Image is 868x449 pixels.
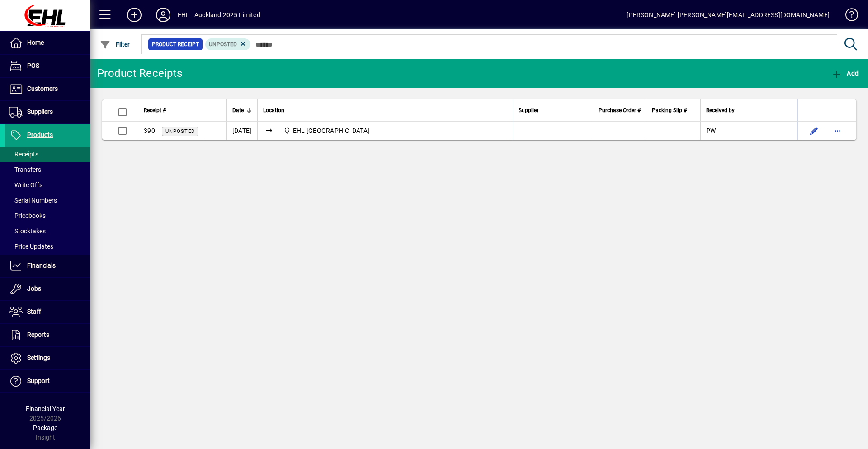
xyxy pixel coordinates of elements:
span: EHL [GEOGRAPHIC_DATA] [293,127,369,134]
span: Staff [27,308,41,315]
a: Support [5,370,90,392]
span: Receipts [9,151,38,158]
a: Jobs [5,278,90,300]
span: Supplier [519,105,538,115]
button: Profile [149,7,178,23]
button: Add [829,65,861,81]
mat-chip: Product Movement Status: Unposted [205,38,251,50]
div: Packing Slip # [652,105,695,115]
div: Date [232,105,252,115]
a: Settings [5,347,90,369]
span: Stocktakes [9,227,46,235]
a: Suppliers [5,101,90,123]
span: POS [27,62,39,69]
span: Unposted [165,128,195,134]
a: Customers [5,78,90,100]
span: Filter [100,41,130,48]
button: More options [830,123,845,138]
button: Filter [98,36,132,52]
a: Reports [5,324,90,346]
span: Receipt # [144,105,166,115]
td: [DATE] [226,122,257,140]
span: 390 [144,127,155,134]
div: EHL - Auckland 2025 Limited [178,8,260,22]
span: Settings [27,354,50,361]
a: Transfers [5,162,90,177]
span: Reports [27,331,49,338]
span: Package [33,424,57,431]
a: Price Updates [5,239,90,254]
span: Date [232,105,244,115]
a: Write Offs [5,177,90,193]
span: EHL AUCKLAND [280,125,373,136]
div: Receipt # [144,105,198,115]
a: Knowledge Base [839,2,857,31]
span: Add [831,70,859,77]
a: Financials [5,255,90,277]
div: Product Receipts [97,66,182,80]
span: Product Receipt [152,40,199,49]
span: Customers [27,85,58,92]
button: Add [120,7,149,23]
button: Edit [807,123,821,138]
a: POS [5,55,90,77]
div: Received by [706,105,792,115]
div: Location [263,105,507,115]
a: Home [5,32,90,54]
a: Stocktakes [5,223,90,239]
span: Received by [706,105,735,115]
a: Serial Numbers [5,193,90,208]
a: Pricebooks [5,208,90,223]
a: Receipts [5,147,90,162]
span: Jobs [27,285,41,292]
span: Support [27,377,50,384]
span: Purchase Order # [599,105,641,115]
span: Serial Numbers [9,197,57,204]
span: Location [263,105,284,115]
span: PW [706,127,716,134]
span: Suppliers [27,108,53,115]
span: Home [27,39,44,46]
span: Transfers [9,166,41,173]
span: Pricebooks [9,212,46,219]
div: [PERSON_NAME] [PERSON_NAME][EMAIL_ADDRESS][DOMAIN_NAME] [627,8,830,22]
span: Products [27,131,53,138]
span: Price Updates [9,243,53,250]
span: Financials [27,262,56,269]
span: Unposted [209,41,237,47]
span: Packing Slip # [652,105,687,115]
div: Supplier [519,105,587,115]
span: Write Offs [9,181,42,189]
a: Staff [5,301,90,323]
span: Financial Year [26,405,65,412]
